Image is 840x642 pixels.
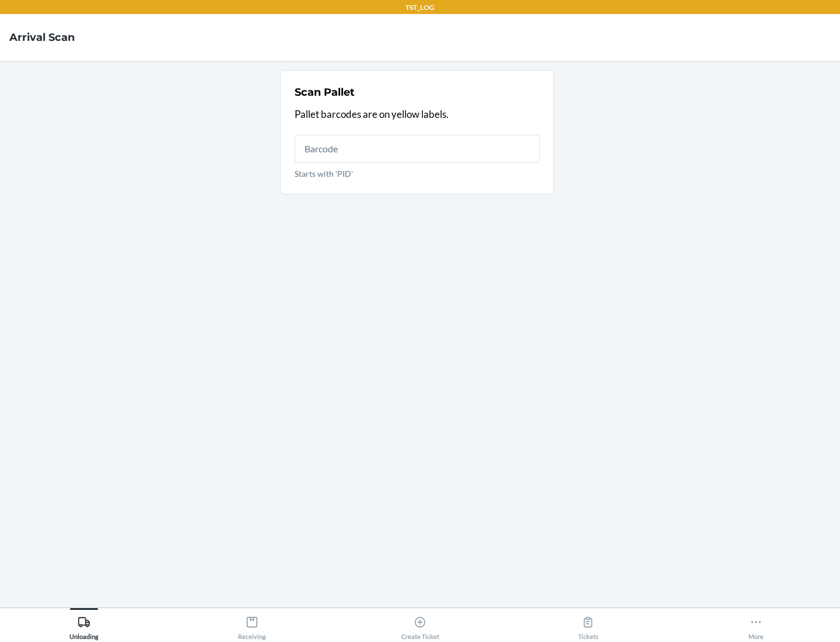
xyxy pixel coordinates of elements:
[9,30,75,45] h4: Arrival Scan
[401,611,439,640] div: Create Ticket
[69,611,99,640] div: Unloading
[295,85,355,100] h2: Scan Pallet
[295,168,540,180] p: Starts with 'PID'
[168,608,336,640] button: Receiving
[295,107,540,122] p: Pallet barcodes are on yellow labels.
[578,611,598,640] div: Tickets
[238,611,266,640] div: Receiving
[405,2,435,13] p: TST_LOG
[336,608,504,640] button: Create Ticket
[295,135,540,163] input: Starts with 'PID'
[504,608,672,640] button: Tickets
[748,611,764,640] div: More
[672,608,840,640] button: More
